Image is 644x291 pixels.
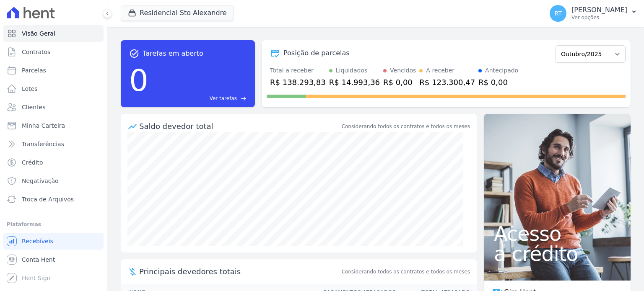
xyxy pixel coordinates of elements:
span: Visão Geral [22,29,55,38]
span: Conta Hent [22,255,55,264]
div: Posição de parcelas [283,48,350,58]
span: Clientes [22,103,45,111]
span: Parcelas [22,66,46,75]
a: Lotes [3,80,104,97]
span: Lotes [22,85,38,93]
div: Liquidados [336,66,368,75]
div: R$ 0,00 [383,77,416,88]
a: Minha Carteira [3,117,104,134]
a: Contratos [3,44,104,60]
span: Acesso [494,224,621,244]
span: task_alt [129,49,139,59]
button: Residencial Sto Alexandre [121,5,234,21]
div: R$ 138.293,83 [270,77,326,88]
div: R$ 123.300,47 [419,77,475,88]
span: Minha Carteira [22,121,65,130]
div: 0 [129,59,148,102]
a: Conta Hent [3,251,104,268]
span: Ver tarefas [210,95,237,102]
div: R$ 14.993,36 [329,77,380,88]
span: Tarefas em aberto [143,49,203,59]
div: R$ 0,00 [478,77,518,88]
div: Antecipado [485,66,518,75]
a: Transferências [3,136,104,152]
a: Recebíveis [3,233,104,250]
span: east [240,95,247,102]
span: Troca de Arquivos [22,195,74,203]
div: Vencidos [390,66,416,75]
p: Ver opções [571,14,627,21]
a: Crédito [3,154,104,171]
button: RT [PERSON_NAME] Ver opções [543,2,644,25]
span: Considerando todos os contratos e todos os meses [342,268,470,276]
div: A receber [426,66,454,75]
a: Clientes [3,99,104,116]
a: Visão Geral [3,25,104,42]
span: Transferências [22,140,64,148]
div: Saldo devedor total [139,121,340,132]
a: Ver tarefas east [152,95,247,102]
span: Negativação [22,177,59,185]
span: Crédito [22,158,43,167]
span: Recebíveis [22,237,53,245]
p: [PERSON_NAME] [571,6,627,14]
div: Total a receber [270,66,326,75]
span: RT [554,10,561,16]
span: a crédito [494,244,621,264]
div: Plataformas [7,219,100,229]
span: Principais devedores totais [139,266,340,277]
a: Negativação [3,173,104,189]
div: Considerando todos os contratos e todos os meses [342,123,470,130]
span: Contratos [22,48,50,56]
a: Parcelas [3,62,104,79]
a: Troca de Arquivos [3,191,104,208]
